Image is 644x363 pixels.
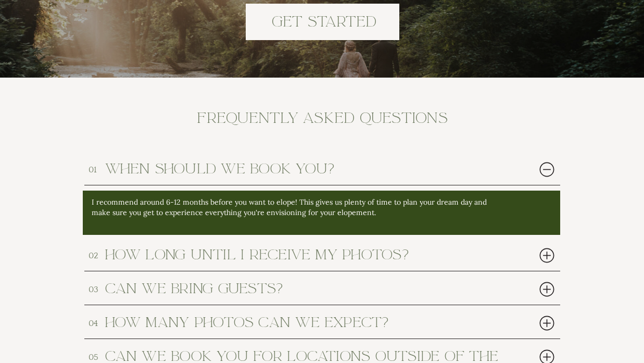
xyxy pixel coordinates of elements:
[105,349,501,362] h2: can we book you for locations outside of the redwoods?
[105,161,501,175] h2: when should we book you?
[89,249,102,258] h3: 02
[187,110,458,134] h2: Frequently Asked Questions
[105,281,501,295] h2: can we bring guests?
[89,164,102,172] h3: 01
[92,197,492,228] p: I recommend around 6-12 months before you want to elope! This gives us plenty of time to plan you...
[105,247,501,261] h2: how long until i receive my photos?
[260,14,388,30] a: get started
[89,317,102,326] h3: 04
[89,351,102,359] h3: 05
[105,315,501,329] h2: How many photos can we expect?
[89,283,102,292] h3: 03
